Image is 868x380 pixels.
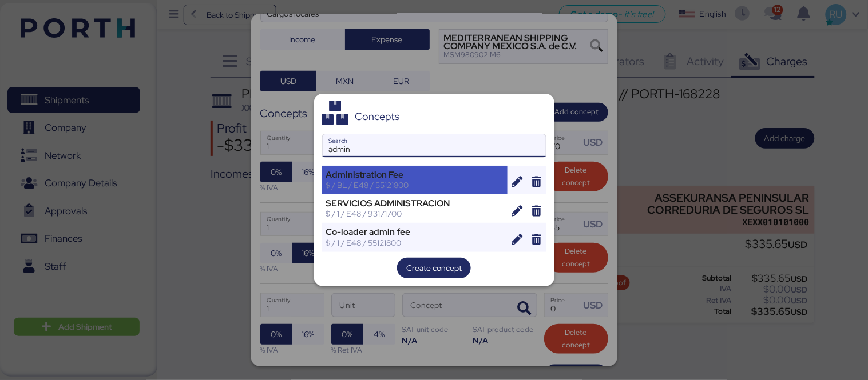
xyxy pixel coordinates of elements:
[323,134,546,157] input: Search
[326,170,504,180] div: Administration Fee
[397,258,471,278] button: Create concept
[355,111,399,122] div: Concepts
[326,209,504,219] div: $ / 1 / E48 / 93171700
[406,261,462,275] span: Create concept
[326,180,504,190] div: $ / BL / E48 / 55121800
[326,198,504,209] div: SERVICIOS ADMINISTRACION
[326,227,504,237] div: Co-loader admin fee
[326,238,504,248] div: $ / 1 / E48 / 55121800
